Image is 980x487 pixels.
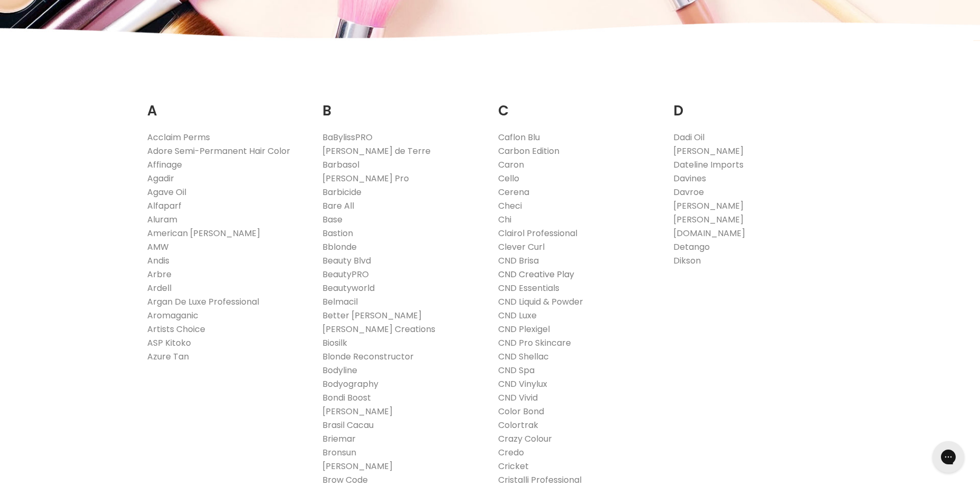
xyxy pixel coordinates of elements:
[322,350,414,363] a: Blonde Reconstructor
[498,255,539,267] a: CND Brisa
[498,241,545,253] a: Clever Curl
[673,186,704,198] a: Davroe
[322,86,482,122] h2: B
[498,433,552,445] a: Crazy Colour
[673,227,745,239] a: [DOMAIN_NAME]
[147,172,174,184] a: Agadir
[498,227,577,239] a: Clairol Professional
[322,227,353,239] a: Bastion
[147,186,186,198] a: Agave Oil
[673,172,706,184] a: Davines
[322,392,371,404] a: Bondi Boost
[322,282,375,294] a: Beautyworld
[322,145,431,157] a: [PERSON_NAME] de Terre
[673,145,744,157] a: [PERSON_NAME]
[322,309,422,322] a: Better [PERSON_NAME]
[498,186,529,198] a: Cerena
[147,323,205,335] a: Artists Choice
[147,296,259,308] a: Argan De Luxe Professional
[498,323,550,335] a: CND Plexigel
[147,145,290,157] a: Adore Semi-Permanent Hair Color
[927,437,969,476] iframe: Gorgias live chat messenger
[147,200,182,212] a: Alfaparf
[147,213,177,226] a: Aluram
[498,86,658,122] h2: C
[147,159,182,171] a: Affinage
[147,241,169,253] a: AMW
[147,86,307,122] h2: A
[498,460,529,472] a: Cricket
[673,213,744,226] a: [PERSON_NAME]
[498,268,574,280] a: CND Creative Play
[498,296,583,308] a: CND Liquid & Powder
[498,309,537,322] a: CND Luxe
[498,405,544,417] a: Color Bond
[147,268,172,280] a: Arbre
[147,255,169,267] a: Andis
[498,131,540,143] a: Caflon Blu
[322,364,357,376] a: Bodyline
[147,309,198,322] a: Aromaganic
[322,159,359,171] a: Barbasol
[322,186,361,198] a: Barbicide
[147,350,189,363] a: Azure Tan
[322,200,354,212] a: Bare All
[498,282,559,294] a: CND Essentials
[498,145,559,157] a: Carbon Edition
[322,323,435,335] a: [PERSON_NAME] Creations
[673,86,833,122] h2: D
[322,419,374,431] a: Brasil Cacau
[498,337,571,349] a: CND Pro Skincare
[147,337,191,349] a: ASP Kitoko
[322,337,347,349] a: Biosilk
[673,159,744,171] a: Dateline Imports
[498,159,524,171] a: Caron
[498,213,511,226] a: Chi
[322,446,356,459] a: Bronsun
[322,433,356,445] a: Briemar
[322,460,393,472] a: [PERSON_NAME]
[322,405,393,417] a: [PERSON_NAME]
[498,378,547,390] a: CND Vinylux
[322,474,368,486] a: Brow Code
[673,200,744,212] a: [PERSON_NAME]
[147,131,210,143] a: Acclaim Perms
[322,296,358,308] a: Belmacil
[673,241,710,253] a: Detango
[498,474,582,486] a: Cristalli Professional
[322,131,373,143] a: BaBylissPRO
[498,350,549,363] a: CND Shellac
[322,241,357,253] a: Bblonde
[498,172,519,184] a: Cello
[498,419,538,431] a: Colortrak
[322,378,378,390] a: Bodyography
[322,268,369,280] a: BeautyPRO
[322,213,342,226] a: Base
[498,364,535,376] a: CND Spa
[498,200,522,212] a: Checi
[498,392,538,404] a: CND Vivid
[322,172,409,184] a: [PERSON_NAME] Pro
[673,255,701,267] a: Dikson
[147,282,172,294] a: Ardell
[673,131,705,143] a: Dadi Oil
[147,227,260,239] a: American [PERSON_NAME]
[498,446,524,459] a: Credo
[322,255,371,267] a: Beauty Blvd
